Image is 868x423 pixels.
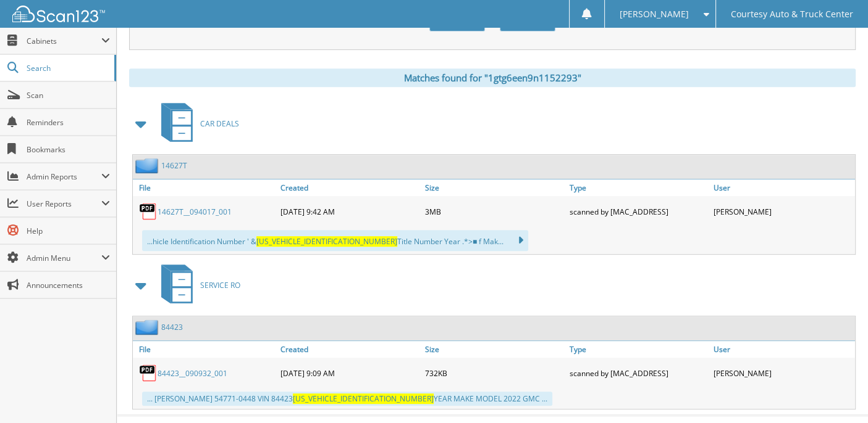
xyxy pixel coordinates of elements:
[200,280,240,290] span: SERVICE RO
[293,393,434,404] span: [US_VEHICLE_IDENTIFICATION_NUMBER]
[710,361,855,385] div: [PERSON_NAME]
[27,199,101,209] span: User Reports
[731,10,853,18] span: Courtesy Auto & Truck Center
[27,253,101,263] span: Admin Menu
[566,179,710,196] a: Type
[135,319,161,335] img: folder2.png
[12,6,105,22] img: scan123-logo-white.svg
[27,90,110,101] span: Scan
[133,179,277,196] a: File
[27,226,110,236] span: Help
[154,99,239,148] a: CAR DEALS
[200,118,239,129] span: CAR DEALS
[566,341,710,358] a: Type
[256,236,397,247] span: [US_VEHICLE_IDENTIFICATION_NUMBER]
[139,364,158,382] img: PDF.png
[422,199,567,224] div: 3MB
[566,361,710,385] div: scanned by [MAC_ADDRESS]
[710,179,855,196] a: User
[161,322,183,332] a: 84423
[710,341,855,358] a: User
[27,280,110,290] span: Announcements
[129,68,856,87] div: Matches found for "1gtg6een9n1152293"
[139,202,158,221] img: PDF.png
[620,10,689,18] span: [PERSON_NAME]
[154,261,240,310] a: SERVICE RO
[566,199,710,224] div: scanned by [MAC_ADDRESS]
[277,199,422,224] div: [DATE] 9:42 AM
[27,36,101,46] span: Cabinets
[142,392,552,406] div: ... [PERSON_NAME] 54771-0448 VIN 84423 YEAR MAKE MODEL 2022 GMC ...
[422,179,567,196] a: Size
[277,341,422,358] a: Created
[422,341,567,358] a: Size
[422,361,567,385] div: 732KB
[133,341,277,358] a: File
[710,199,855,224] div: [PERSON_NAME]
[806,364,868,423] iframe: Chat Widget
[158,207,232,217] a: 14627T__094017_001
[142,230,528,251] div: ...hicle Identification Number ' & Title Number Year .*>■ f Mak...
[27,171,101,182] span: Admin Reports
[161,160,187,171] a: 14627T
[135,158,161,173] img: folder2.png
[27,117,110,128] span: Reminders
[277,361,422,385] div: [DATE] 9:09 AM
[158,368,227,379] a: 84423__090932_001
[27,144,110,155] span: Bookmarks
[277,179,422,196] a: Created
[27,63,108,73] span: Search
